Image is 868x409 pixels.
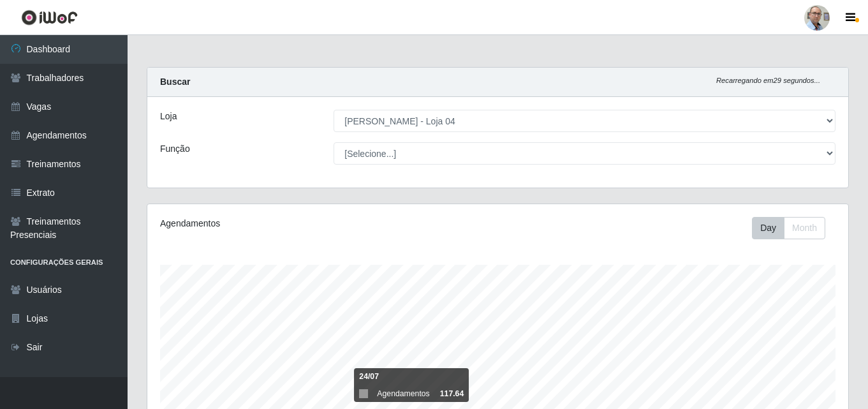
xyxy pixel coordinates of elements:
[160,110,177,123] label: Loja
[752,217,784,239] button: Day
[160,142,190,156] label: Função
[784,217,825,239] button: Month
[160,217,430,230] div: Agendamentos
[752,217,835,239] div: Toolbar with button groups
[21,10,78,26] img: CoreUI Logo
[716,77,820,84] i: Recarregando em 29 segundos...
[160,77,190,87] strong: Buscar
[752,217,825,239] div: First group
